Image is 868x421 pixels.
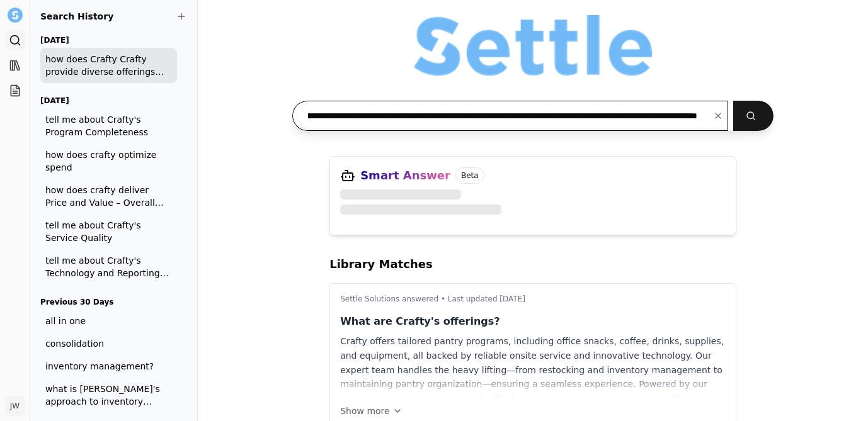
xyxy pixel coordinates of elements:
h3: [DATE] [40,93,177,108]
p: Settle Solutions answered • Last updated [DATE] [340,294,726,304]
span: Beta [455,167,484,184]
button: Show more [340,405,726,417]
h2: Library Matches [329,255,736,273]
h3: Smart Answer [360,167,450,184]
h3: Previous 30 Days [40,295,177,310]
span: tell me about Crafty's Program Completeness [45,113,172,138]
span: tell me about Crafty's Technology and Reporting Capabilities [45,254,172,279]
span: how does crafty deliver Price and Value – Overall cost-effectiveness of the proposed solution, in... [45,184,172,209]
p: What are Crafty's offerings? [340,314,726,329]
span: all in one [45,315,172,327]
span: inventory management? [45,360,172,373]
button: Settle [5,5,25,25]
span: tell me about Crafty's Service Quality [45,219,172,244]
button: JW [5,396,25,416]
h3: [DATE] [40,33,177,48]
button: Clear input [703,104,733,127]
img: Settle [8,8,23,23]
a: Library [5,55,25,76]
span: consolidation [45,337,172,350]
img: Organization logo [414,15,652,76]
h2: Search History [40,10,187,23]
a: Search [5,30,25,50]
span: how does crafty optimize spend [45,149,172,174]
span: how does Crafty Crafty provide diverse offerings and otating selection of snacks and beverages ca... [45,53,172,78]
span: what is [PERSON_NAME]'s approach to inventory management? [45,383,172,408]
div: Crafty offers tailored pantry programs, including office snacks, coffee, drinks, supplies, and eq... [340,334,726,397]
a: Projects [5,81,25,101]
